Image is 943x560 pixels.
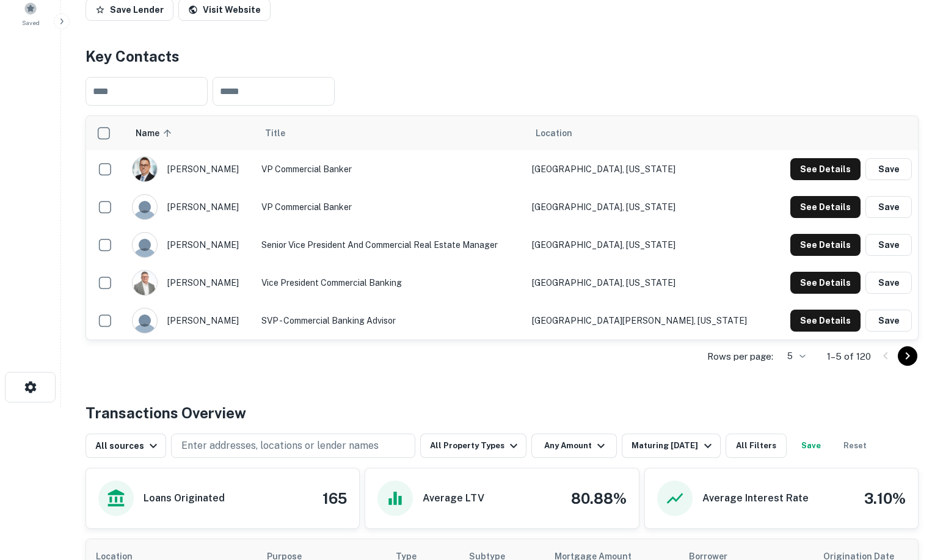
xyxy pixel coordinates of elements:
[255,226,525,264] td: Senior Vice President and Commercial Real Estate Manager
[132,156,249,182] div: [PERSON_NAME]
[622,434,720,458] button: Maturing [DATE]
[86,402,246,424] h4: Transactions Overview
[526,188,773,226] td: [GEOGRAPHIC_DATA], [US_STATE]
[181,438,379,453] p: Enter addresses, locations or lender names
[255,116,525,150] th: Title
[836,434,875,458] button: Reset
[526,264,773,302] td: [GEOGRAPHIC_DATA], [US_STATE]
[255,150,525,188] td: VP Commercial Banker
[726,434,787,458] button: All Filters
[790,234,861,256] button: See Details
[420,434,526,458] button: All Property Types
[632,438,715,453] div: Maturing [DATE]
[526,116,773,150] th: Location
[707,349,773,364] p: Rows per page:
[865,234,912,256] button: Save
[133,157,157,181] img: 1609182872058
[827,349,871,364] p: 1–5 of 120
[898,346,917,366] button: Go to next page
[790,272,861,294] button: See Details
[255,264,525,302] td: Vice President Commercial Banking
[790,196,861,218] button: See Details
[526,226,773,264] td: [GEOGRAPHIC_DATA], [US_STATE]
[702,491,809,506] h6: Average Interest Rate
[790,310,861,332] button: See Details
[255,302,525,340] td: SVP - Commercial Banking Advisor
[865,310,912,332] button: Save
[136,126,175,140] span: Name
[132,308,249,333] div: [PERSON_NAME]
[423,491,484,506] h6: Average LTV
[864,487,906,509] h4: 3.10%
[22,18,40,27] span: Saved
[531,434,617,458] button: Any Amount
[792,434,831,458] button: Save your search to get updates of matches that match your search criteria.
[882,462,943,521] iframe: Chat Widget
[133,271,157,295] img: 1666610096397
[133,195,157,219] img: 9c8pery4andzj6ohjkjp54ma2
[132,194,249,220] div: [PERSON_NAME]
[790,158,861,180] button: See Details
[526,150,773,188] td: [GEOGRAPHIC_DATA], [US_STATE]
[132,232,249,258] div: [PERSON_NAME]
[95,438,161,453] div: All sources
[86,434,166,458] button: All sources
[133,308,157,333] img: 9c8pery4andzj6ohjkjp54ma2
[536,126,572,140] span: Location
[255,188,525,226] td: VP Commercial Banker
[778,347,807,365] div: 5
[133,233,157,257] img: 9c8pery4andzj6ohjkjp54ma2
[171,434,415,458] button: Enter addresses, locations or lender names
[865,158,912,180] button: Save
[144,491,225,506] h6: Loans Originated
[865,272,912,294] button: Save
[526,302,773,340] td: [GEOGRAPHIC_DATA][PERSON_NAME], [US_STATE]
[132,270,249,296] div: [PERSON_NAME]
[571,487,627,509] h4: 80.88%
[265,126,301,140] span: Title
[322,487,347,509] h4: 165
[865,196,912,218] button: Save
[86,116,918,340] div: scrollable content
[126,116,255,150] th: Name
[86,45,919,67] h4: Key Contacts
